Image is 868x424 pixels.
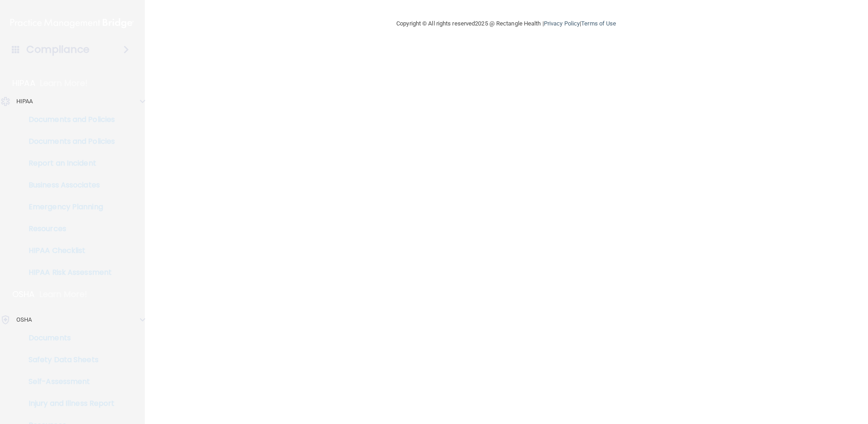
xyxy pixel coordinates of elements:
a: Terms of Use [581,20,616,27]
p: Safety Data Sheets [6,355,130,364]
p: HIPAA Risk Assessment [6,268,130,277]
p: Business Associates [6,181,130,190]
p: Documents and Policies [6,137,130,146]
h4: Compliance [26,43,89,56]
p: OSHA [16,314,32,325]
p: Learn More! [39,289,88,300]
p: HIPAA Checklist [6,246,130,255]
p: Documents and Policies [6,115,130,124]
p: Documents [6,333,130,343]
p: HIPAA [16,96,33,107]
p: Injury and Illness Report [6,399,130,408]
p: Self-Assessment [6,377,130,386]
img: PMB logo [10,14,134,32]
p: Emergency Planning [6,202,130,212]
p: Report an Incident [6,159,130,168]
p: Learn More! [40,78,88,89]
p: OSHA [12,289,35,300]
p: HIPAA [12,78,35,89]
a: Privacy Policy [544,20,580,27]
div: Copyright © All rights reserved 2025 @ Rectangle Health | | [340,9,672,38]
p: Resources [6,224,130,233]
